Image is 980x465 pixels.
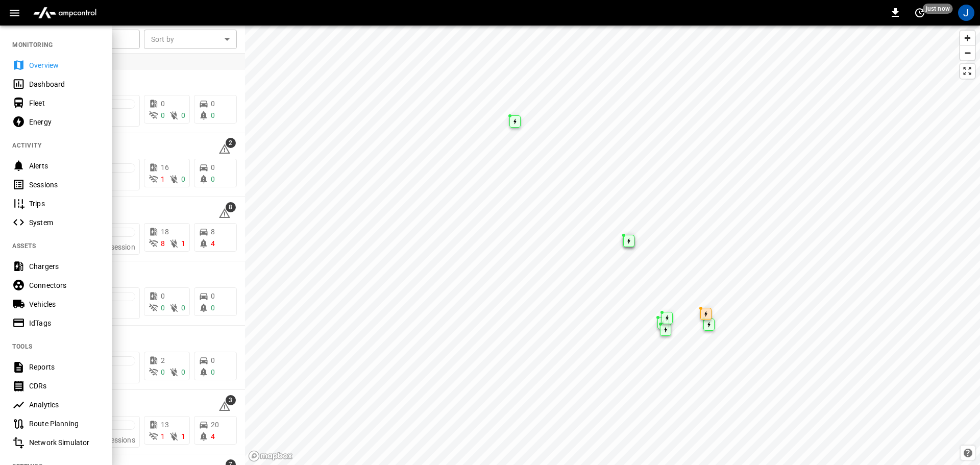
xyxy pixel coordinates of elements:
span: just now [923,4,953,14]
div: Overview [29,60,100,70]
div: Vehicles [29,299,100,309]
div: System [29,217,100,228]
button: set refresh interval [912,5,928,21]
div: Connectors [29,280,100,290]
div: Analytics [29,400,100,410]
div: Reports [29,362,100,372]
div: IdTags [29,318,100,328]
div: Fleet [29,98,100,108]
div: profile-icon [958,5,974,21]
img: ampcontrol.io logo [29,3,101,22]
div: Energy [29,117,100,127]
div: Network Simulator [29,437,100,448]
div: Chargers [29,261,100,272]
div: Trips [29,199,100,209]
div: Dashboard [29,79,100,89]
div: CDRs [29,381,100,391]
div: Sessions [29,180,100,190]
div: Route Planning [29,419,100,429]
div: Alerts [29,161,100,171]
